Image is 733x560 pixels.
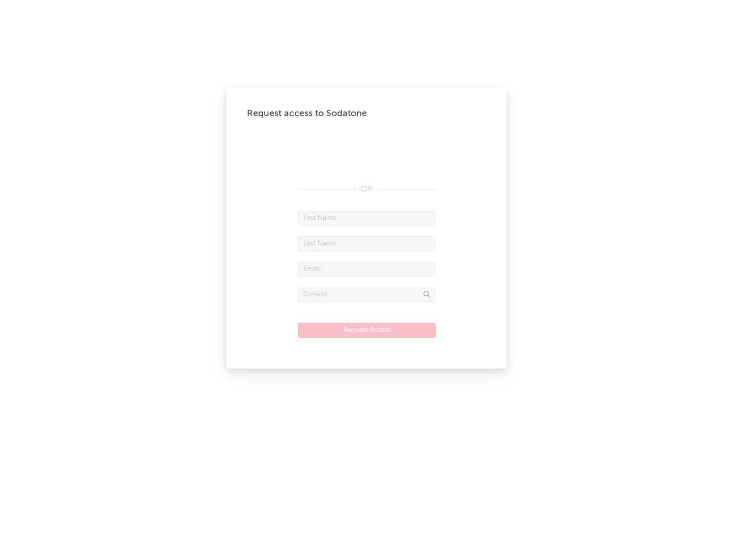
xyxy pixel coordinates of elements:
div: OR [298,183,435,195]
input: Email [298,262,435,277]
button: Request Access [298,323,436,338]
input: First Name [298,211,435,226]
input: Division [298,287,435,302]
input: Last Name [298,236,435,251]
div: Request access to Sodatone [247,107,486,120]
